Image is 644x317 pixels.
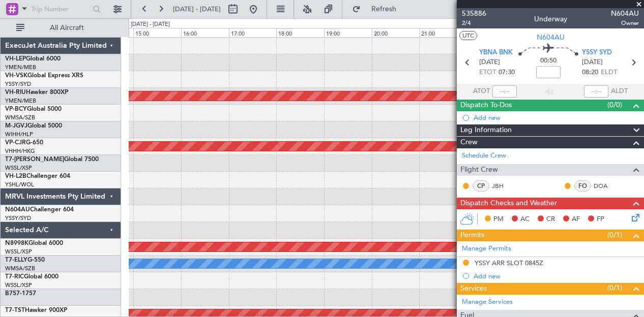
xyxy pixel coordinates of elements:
[31,2,90,17] input: Trip Number
[347,1,408,17] button: Refresh
[611,86,628,97] span: ALDT
[594,181,617,191] a: DOA
[5,123,27,129] span: M-JGVJ
[5,214,31,222] a: YSSY/SYD
[5,307,25,313] span: T7-TST
[5,240,63,246] a: N8998KGlobal 6000
[462,244,511,254] a: Manage Permits
[5,274,58,280] a: T7-RICGlobal 6000
[5,257,27,263] span: T7-ELLY
[479,57,500,68] span: [DATE]
[474,272,639,280] div: Add new
[540,56,557,66] span: 00:50
[5,291,36,297] a: B757-1757
[582,68,598,78] span: 08:20
[5,207,30,213] span: N604AU
[537,32,565,43] span: N604AU
[492,181,515,191] a: JBH
[5,281,32,289] a: WSSL/XSP
[5,274,24,280] span: T7-RIC
[582,48,612,58] span: YSSY SYD
[462,297,513,307] a: Manage Services
[133,28,181,37] div: 15:00
[5,131,33,138] a: WIHH/HLP
[5,89,26,96] span: VH-RIU
[5,164,32,172] a: WSSL/XSP
[5,181,34,188] a: YSHL/WOL
[474,113,639,122] div: Add new
[5,156,64,163] span: T7-[PERSON_NAME]
[460,137,478,148] span: Crew
[5,147,35,155] a: VHHH/HKG
[597,214,604,225] span: FP
[229,28,277,37] div: 17:00
[473,86,490,97] span: ATOT
[419,28,467,37] div: 21:00
[460,230,484,241] span: Permits
[492,85,517,98] input: --:--
[5,64,36,71] a: YMEN/MEB
[460,164,498,176] span: Flight Crew
[572,214,580,225] span: AF
[5,56,26,62] span: VH-LEP
[173,5,221,14] span: [DATE] - [DATE]
[475,259,543,267] div: YSSY ARR SLOT 0845Z
[582,57,603,68] span: [DATE]
[534,14,567,24] div: Underway
[601,68,617,78] span: ELDT
[5,73,27,79] span: VH-VSK
[5,265,35,272] a: WMSA/SZB
[607,230,622,240] span: (0/1)
[5,173,70,179] a: VH-L2BChallenger 604
[276,28,324,37] div: 18:00
[5,106,27,112] span: VP-BCY
[5,80,31,88] a: YSSY/SYD
[460,198,557,209] span: Dispatch Checks and Weather
[5,114,35,121] a: WMSA/SZB
[611,19,639,27] span: Owner
[5,140,26,146] span: VP-CJR
[5,156,99,163] a: T7-[PERSON_NAME]Global 7500
[363,6,405,13] span: Refresh
[546,214,555,225] span: CR
[607,100,622,110] span: (0/0)
[520,214,530,225] span: AC
[462,8,486,19] span: 535886
[5,307,67,313] a: T7-TSTHawker 900XP
[131,20,170,29] div: [DATE] - [DATE]
[611,8,639,19] span: N604AU
[5,123,62,129] a: M-JGVJGlobal 5000
[5,240,28,246] span: N8998K
[460,124,512,136] span: Leg Information
[479,68,496,78] span: ETOT
[324,28,372,37] div: 19:00
[372,28,420,37] div: 20:00
[5,291,25,297] span: B757-1
[5,248,32,256] a: WSSL/XSP
[5,140,43,146] a: VP-CJRG-650
[5,257,45,263] a: T7-ELLYG-550
[5,106,62,112] a: VP-BCYGlobal 5000
[5,173,26,179] span: VH-L2B
[462,151,506,161] a: Schedule Crew
[479,48,513,58] span: YBNA BNK
[5,97,36,105] a: YMEN/MEB
[181,28,229,37] div: 16:00
[460,100,512,111] span: Dispatch To-Dos
[26,24,107,31] span: All Aircraft
[5,207,74,213] a: N604AUChallenger 604
[11,20,110,36] button: All Aircraft
[607,282,622,293] span: (0/1)
[473,180,489,192] div: CP
[5,89,68,96] a: VH-RIUHawker 800XP
[462,19,486,27] span: 2/4
[460,283,487,295] span: Services
[459,31,477,40] button: UTC
[5,56,61,62] a: VH-LEPGlobal 6000
[493,214,504,225] span: PM
[5,73,83,79] a: VH-VSKGlobal Express XRS
[574,180,591,192] div: FO
[499,68,515,78] span: 07:30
